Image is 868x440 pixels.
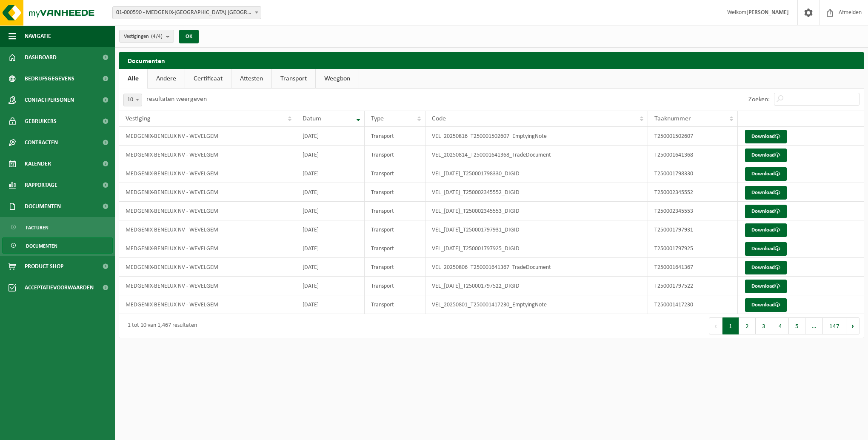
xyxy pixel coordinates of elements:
strong: [PERSON_NAME] [746,9,789,16]
td: T250002345553 [648,202,738,220]
td: T250001798330 [648,164,738,183]
td: Transport [365,183,425,202]
td: Transport [365,239,425,258]
button: Next [846,317,859,334]
td: VEL_20250801_T250001417230_EmptyingNote [425,295,648,314]
span: Facturen [26,220,49,236]
td: T250001502607 [648,127,738,146]
td: MEDGENIX-BENELUX NV - WEVELGEM [119,202,296,220]
td: Transport [365,220,425,239]
label: Zoeken: [748,96,770,103]
td: VEL_[DATE]_T250002345552_DIGID [425,183,648,202]
td: [DATE] [296,258,365,277]
div: 1 tot 10 van 1,467 resultaten [123,318,197,334]
td: Transport [365,127,425,146]
td: T250001641367 [648,258,738,277]
count: (4/4) [151,34,163,39]
td: T250001797925 [648,239,738,258]
span: Product Shop [25,256,63,277]
span: Datum [303,115,321,122]
td: T250001797522 [648,277,738,295]
span: Navigatie [25,26,51,47]
button: OK [179,30,199,43]
a: Download [745,130,787,143]
label: resultaten weergeven [146,96,207,103]
a: Attesten [231,69,271,89]
a: Download [745,223,787,237]
button: 5 [789,317,805,334]
span: Acceptatievoorwaarden [25,277,94,298]
span: Contactpersonen [25,89,74,111]
span: Documenten [26,238,57,254]
td: T250002345552 [648,183,738,202]
button: 3 [756,317,772,334]
td: VEL_20250816_T250001502607_EmptyingNote [425,127,648,146]
span: … [805,317,823,334]
td: T250001797931 [648,220,738,239]
td: VEL_[DATE]_T250001798330_DIGID [425,164,648,183]
a: Transport [272,69,315,89]
button: Previous [709,317,722,334]
td: VEL_[DATE]_T250001797522_DIGID [425,277,648,295]
td: MEDGENIX-BENELUX NV - WEVELGEM [119,295,296,314]
td: VEL_[DATE]_T250002345553_DIGID [425,202,648,220]
span: Contracten [25,132,58,153]
a: Download [745,298,787,312]
span: Taaknummer [654,115,691,122]
td: [DATE] [296,164,365,183]
span: Bedrijfsgegevens [25,68,74,89]
td: [DATE] [296,220,365,239]
td: VEL_[DATE]_T250001797931_DIGID [425,220,648,239]
span: 01-000590 - MEDGENIX-BENELUX NV - WEVELGEM [112,6,261,19]
td: MEDGENIX-BENELUX NV - WEVELGEM [119,258,296,277]
span: 01-000590 - MEDGENIX-BENELUX NV - WEVELGEM [113,7,261,19]
span: Type [371,115,384,122]
td: Transport [365,146,425,164]
a: Download [745,205,787,218]
a: Download [745,149,787,162]
td: [DATE] [296,183,365,202]
td: MEDGENIX-BENELUX NV - WEVELGEM [119,277,296,295]
span: Gebruikers [25,111,57,132]
td: Transport [365,258,425,277]
td: T250001417230 [648,295,738,314]
span: Documenten [25,196,61,217]
a: Download [745,242,787,256]
h2: Documenten [119,52,864,69]
a: Documenten [2,237,113,254]
a: Download [745,261,787,274]
span: Code [432,115,446,122]
td: [DATE] [296,277,365,295]
td: [DATE] [296,127,365,146]
span: Rapportage [25,174,57,196]
a: Certificaat [185,69,231,89]
a: Weegbon [316,69,359,89]
td: VEL_20250806_T250001641367_TradeDocument [425,258,648,277]
button: 2 [739,317,756,334]
a: Download [745,186,787,200]
a: Alle [119,69,147,89]
span: 10 [123,94,142,106]
span: Dashboard [25,47,57,68]
td: [DATE] [296,239,365,258]
span: Vestigingen [124,30,163,43]
button: 147 [823,317,846,334]
td: Transport [365,277,425,295]
td: [DATE] [296,202,365,220]
span: 10 [124,94,142,106]
td: [DATE] [296,146,365,164]
button: 1 [722,317,739,334]
button: Vestigingen(4/4) [119,30,174,43]
td: [DATE] [296,295,365,314]
td: MEDGENIX-BENELUX NV - WEVELGEM [119,164,296,183]
td: VEL_[DATE]_T250001797925_DIGID [425,239,648,258]
td: Transport [365,164,425,183]
td: MEDGENIX-BENELUX NV - WEVELGEM [119,127,296,146]
span: Kalender [25,153,51,174]
a: Andere [148,69,185,89]
td: VEL_20250814_T250001641368_TradeDocument [425,146,648,164]
a: Download [745,167,787,181]
td: MEDGENIX-BENELUX NV - WEVELGEM [119,183,296,202]
span: Vestiging [126,115,151,122]
td: Transport [365,202,425,220]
